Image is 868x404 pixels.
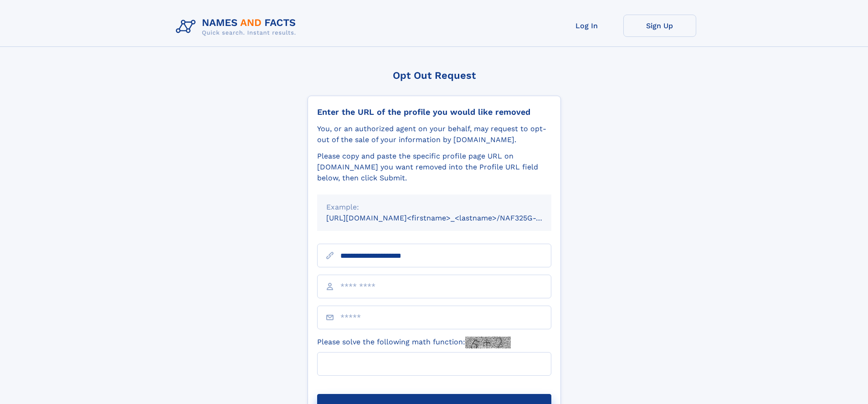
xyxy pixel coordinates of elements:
img: Logo Names and Facts [172,15,303,39]
div: Opt Out Request [308,70,561,81]
a: Sign Up [623,15,696,37]
div: You, or an authorized agent on your behalf, may request to opt-out of the sale of your informatio... [317,123,551,145]
div: Example: [326,202,542,213]
div: Enter the URL of the profile you would like removed [317,107,551,117]
a: Log In [550,15,623,37]
div: Please copy and paste the specific profile page URL on [DOMAIN_NAME] you want removed into the Pr... [317,151,551,184]
label: Please solve the following math function: [317,337,511,348]
small: [URL][DOMAIN_NAME]<firstname>_<lastname>/NAF325G-xxxxxxxx [326,214,569,222]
